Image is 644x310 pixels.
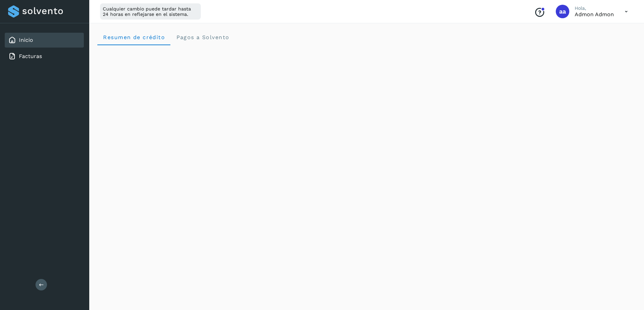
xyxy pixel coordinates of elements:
p: Hola, [575,5,614,11]
div: Facturas [5,49,84,64]
span: Resumen de crédito [103,34,165,40]
div: Cualquier cambio puede tardar hasta 24 horas en reflejarse en el sistema. [100,3,201,20]
span: Pagos a Solvento [176,34,229,40]
p: admon admon [575,11,614,18]
a: Facturas [19,53,42,59]
a: Inicio [19,37,33,43]
div: Inicio [5,33,84,48]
